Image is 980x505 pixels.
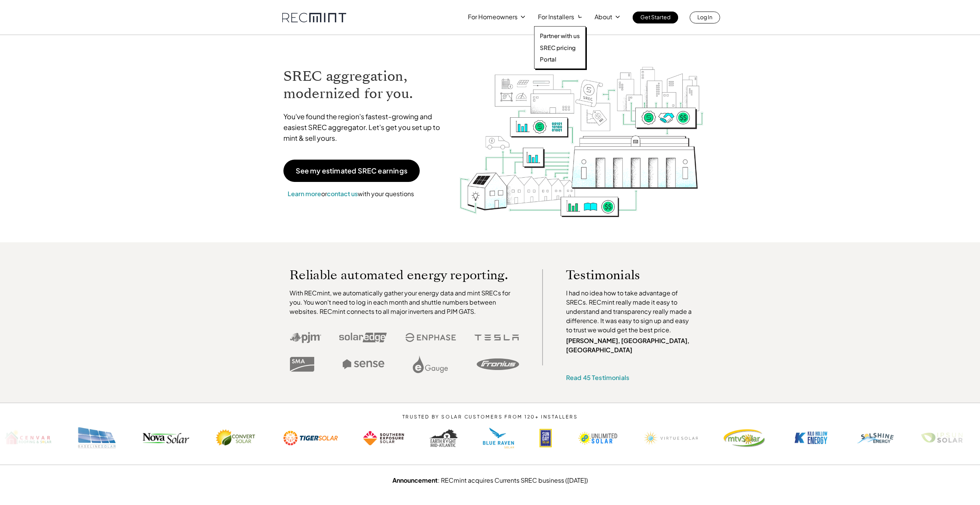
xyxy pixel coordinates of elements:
a: See my estimated SREC earnings [283,160,420,182]
a: Get Started [633,12,678,23]
p: For Installers [538,12,574,22]
a: SREC pricing [540,44,580,52]
p: Portal [540,55,556,63]
p: TRUSTED BY SOLAR CUSTOMERS FROM 120+ INSTALLERS [379,414,601,420]
p: For Homeowners [468,12,518,22]
p: About [595,12,612,22]
p: Get Started [640,12,670,22]
p: [PERSON_NAME], [GEOGRAPHIC_DATA], [GEOGRAPHIC_DATA] [566,336,695,355]
p: With RECmint, we automatically gather your energy data and mint SRECs for you. You won't need to ... [290,288,519,316]
p: You've found the region's fastest-growing and easiest SREC aggregator. Let's get you set up to mi... [283,111,447,143]
p: See my estimated SREC earnings [296,167,407,174]
a: Log In [690,12,720,23]
strong: Announcement [392,476,438,484]
a: Announcement: RECmint acquires Currents SREC business ([DATE]) [392,476,588,484]
a: Learn more [288,190,321,198]
p: I had no idea how to take advantage of SRECs. RECmint really made it easy to understand and trans... [566,288,695,335]
p: Reliable automated energy reporting. [290,269,519,281]
img: RECmint value cycle [459,47,704,219]
p: Testimonials [566,269,681,281]
a: contact us [327,190,358,198]
h1: SREC aggregation, modernized for you. [283,68,447,102]
a: Partner with us [540,32,580,40]
p: Log In [697,12,712,22]
a: Portal [540,55,580,63]
p: or with your questions [283,189,418,199]
p: SREC pricing [540,44,576,52]
a: Read 45 Testimonials [566,373,629,382]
